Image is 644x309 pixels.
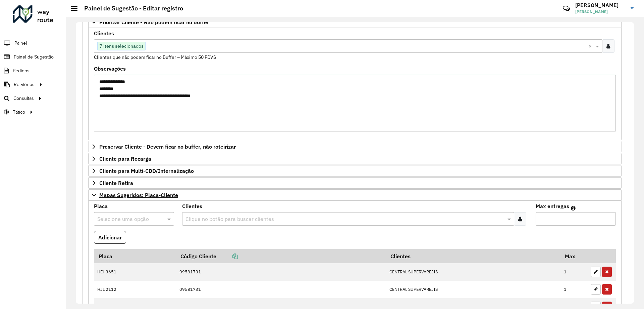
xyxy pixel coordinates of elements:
[88,165,622,177] a: Cliente para Multi-CDD/Internalização
[99,168,194,173] span: Cliente para Multi-CDD/Internalização
[88,16,622,28] a: Priorizar Cliente - Não podem ficar no buffer
[88,141,622,152] a: Preservar Cliente - Devem ficar no buffer, não roteirizar
[386,249,560,263] th: Clientes
[99,156,151,161] span: Cliente para Recarga
[182,202,202,210] label: Clientes
[99,192,178,198] span: Mapas Sugeridos: Placa-Cliente
[94,231,126,244] button: Adicionar
[560,263,587,281] td: 1
[94,65,126,73] label: Observações
[14,53,54,61] span: Painel de Sugestão
[77,5,183,12] h2: Painel de Sugestão - Editar registro
[216,253,238,260] a: Copiar
[588,42,594,50] span: Clear all
[13,109,25,116] span: Tático
[13,67,30,74] span: Pedidos
[536,202,569,210] label: Max entregas
[98,42,145,50] span: 7 itens selecionados
[560,249,587,263] th: Max
[14,81,35,88] span: Relatórios
[94,249,176,263] th: Placa
[14,40,27,47] span: Painel
[88,189,622,201] a: Mapas Sugeridos: Placa-Cliente
[88,28,622,140] div: Priorizar Cliente - Não podem ficar no buffer
[94,281,176,298] td: HJU2112
[575,9,626,15] span: [PERSON_NAME]
[176,249,386,263] th: Código Cliente
[94,54,216,60] small: Clientes que não podem ficar no Buffer – Máximo 50 PDVS
[176,281,386,298] td: 09581731
[94,202,108,210] label: Placa
[99,144,236,149] span: Preservar Cliente - Devem ficar no buffer, não roteirizar
[575,2,626,8] h3: [PERSON_NAME]
[94,263,176,281] td: HEH3651
[94,29,114,37] label: Clientes
[559,1,574,16] a: Contato Rápido
[99,180,133,186] span: Cliente Retira
[88,177,622,189] a: Cliente Retira
[386,263,560,281] td: CENTRAL SUPERVAREJIS
[386,281,560,298] td: CENTRAL SUPERVAREJIS
[13,95,34,102] span: Consultas
[571,205,576,211] em: Máximo de clientes que serão colocados na mesma rota com os clientes informados
[88,153,622,164] a: Cliente para Recarga
[560,281,587,298] td: 1
[176,263,386,281] td: 09581731
[99,20,209,25] span: Priorizar Cliente - Não podem ficar no buffer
